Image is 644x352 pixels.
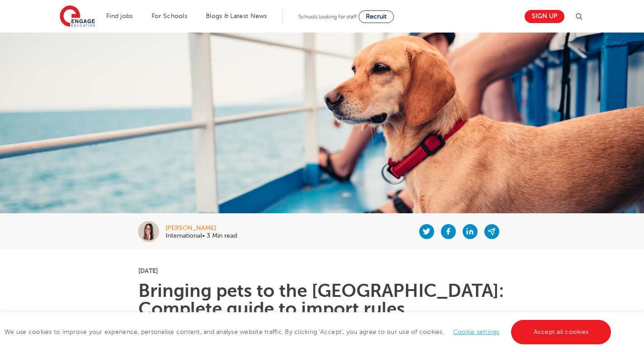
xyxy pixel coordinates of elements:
a: Cookie settings [453,329,500,335]
div: [PERSON_NAME] [166,225,237,231]
a: Accept all cookies [511,320,611,344]
a: Sign up [525,10,564,23]
span: Schools looking for staff [298,14,357,20]
h1: Bringing pets to the [GEOGRAPHIC_DATA]: Complete guide to import rules, documents and travel tips [138,282,506,336]
p: International• 3 Min read [166,233,237,239]
a: Find jobs [106,13,133,19]
a: Blogs & Latest News [206,13,267,19]
span: We use cookies to improve your experience, personalise content, and analyse website traffic. By c... [5,329,613,335]
a: Recruit [359,10,394,23]
img: Engage Education [60,5,95,28]
a: For Schools [152,13,187,19]
span: Recruit [366,13,387,20]
p: [DATE] [138,268,506,274]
